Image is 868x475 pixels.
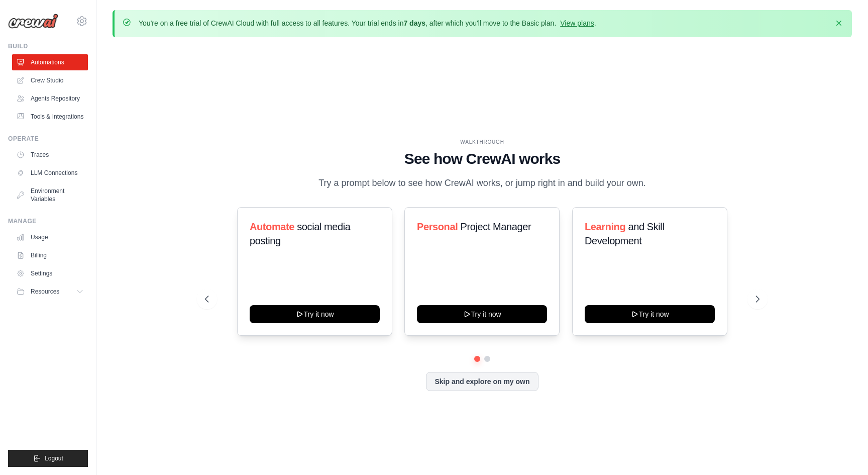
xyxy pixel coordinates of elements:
[8,217,88,225] div: Manage
[585,221,664,246] span: and Skill Development
[12,283,88,300] button: Resources
[12,54,88,70] a: Automations
[12,90,88,107] a: Agents Repository
[12,147,88,163] a: Traces
[31,288,59,296] span: Resources
[8,135,88,143] div: Operate
[461,221,531,232] span: Project Manager
[426,372,538,391] button: Skip and explore on my own
[417,305,547,323] button: Try it now
[45,454,63,462] span: Logout
[8,42,88,50] div: Build
[12,247,88,263] a: Billing
[403,19,425,27] strong: 7 days
[8,14,58,29] img: Logo
[12,229,88,245] a: Usage
[585,305,715,323] button: Try it now
[560,19,594,27] a: View plans
[12,265,88,281] a: Settings
[250,305,380,323] button: Try it now
[139,18,596,28] p: You're on a free trial of CrewAI Cloud with full access to all features. Your trial ends in , aft...
[12,165,88,181] a: LLM Connections
[12,183,88,207] a: Environment Variables
[417,221,458,232] span: Personal
[205,138,759,146] div: WALKTHROUGH
[250,221,351,246] span: social media posting
[313,176,651,191] p: Try a prompt below to see how CrewAI works, or jump right in and build your own.
[205,150,759,168] h1: See how CrewAI works
[12,72,88,88] a: Crew Studio
[12,109,88,125] a: Tools & Integrations
[8,450,88,467] button: Logout
[585,221,625,232] span: Learning
[250,221,294,232] span: Automate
